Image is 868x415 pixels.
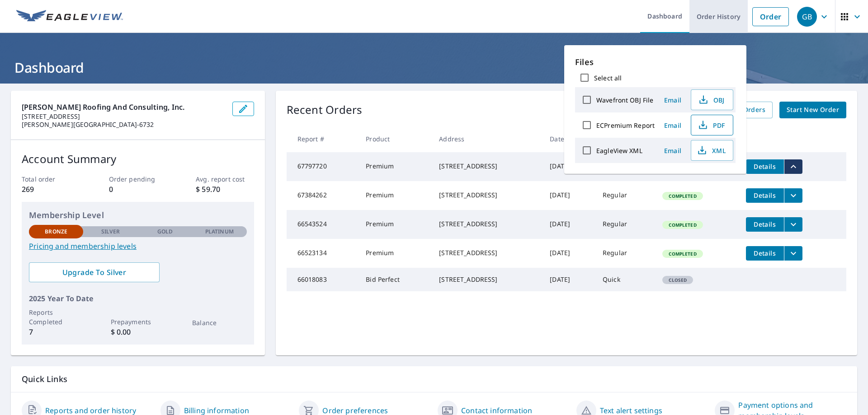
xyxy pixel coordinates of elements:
button: detailsBtn-66543524 [746,217,784,232]
a: Order [752,7,789,26]
div: [STREET_ADDRESS] [439,275,535,284]
button: PDF [691,115,733,135]
label: Select all [594,74,622,82]
label: Wavefront OBJ File [596,96,653,104]
p: Gold [157,228,173,236]
th: Address [432,126,542,152]
span: Start New Order [787,104,839,116]
td: 66018083 [287,268,359,291]
button: Email [658,93,687,107]
img: EV Logo [16,10,123,23]
th: Report # [287,126,359,152]
span: Details [751,162,778,171]
span: Details [751,220,778,228]
div: [STREET_ADDRESS] [439,191,535,200]
button: OBJ [691,89,733,110]
div: [STREET_ADDRESS] [439,219,535,228]
span: Email [662,146,684,155]
p: Membership Level [29,209,247,221]
p: Platinum [205,228,234,236]
button: XML [691,140,733,161]
button: filesDropdownBtn-66543524 [784,217,802,232]
td: Premium [359,181,432,210]
td: 67797720 [287,152,359,181]
div: [STREET_ADDRESS] [439,162,535,171]
p: Recent Orders [287,102,363,118]
span: Email [662,121,684,130]
td: [DATE] [542,152,595,181]
span: Email [662,96,684,104]
button: detailsBtn-67797720 [746,159,784,174]
button: filesDropdownBtn-67797720 [784,159,802,174]
p: Total order [22,174,80,184]
button: Email [658,144,687,158]
button: filesDropdownBtn-67384262 [784,188,802,203]
p: [STREET_ADDRESS] [22,112,225,121]
td: 66543524 [287,210,359,239]
p: 2025 Year To Date [29,293,247,304]
td: [DATE] [542,210,595,239]
td: 67384262 [287,181,359,210]
th: Product [359,126,432,152]
p: Files [575,56,736,68]
th: Date [542,126,595,152]
td: Premium [359,210,432,239]
button: filesDropdownBtn-66523134 [784,246,802,261]
p: $ 59.70 [196,184,254,195]
td: Regular [595,239,655,268]
p: [PERSON_NAME] Roofing and Consulting, Inc. [22,102,225,112]
p: 269 [22,184,80,195]
span: Completed [663,222,702,228]
button: Email [658,118,687,132]
td: Quick [595,268,655,291]
td: Premium [359,239,432,268]
label: EagleView XML [596,146,642,155]
a: Upgrade To Silver [29,262,160,282]
p: Avg. report cost [196,174,254,184]
span: PDF [697,120,726,131]
td: [DATE] [542,239,595,268]
p: Order pending [109,174,167,184]
p: Prepayments [111,317,165,326]
td: Premium [359,152,432,181]
p: Silver [101,228,120,236]
span: Completed [663,193,702,199]
p: [PERSON_NAME][GEOGRAPHIC_DATA]-6732 [22,121,225,129]
a: Start New Order [779,102,846,118]
span: Upgrade To Silver [36,267,152,277]
p: Account Summary [22,151,254,167]
td: [DATE] [542,268,595,291]
td: [DATE] [542,181,595,210]
span: Closed [663,277,692,283]
td: Regular [595,210,655,239]
p: Bronze [45,228,67,236]
p: 0 [109,184,167,195]
button: detailsBtn-66523134 [746,246,784,261]
label: ECPremium Report [596,121,655,130]
span: Completed [663,251,702,257]
p: $ 0.00 [111,326,165,337]
td: 66523134 [287,239,359,268]
p: Quick Links [22,373,846,385]
span: OBJ [697,94,726,105]
span: Details [751,191,778,200]
p: Balance [192,318,246,327]
a: Pricing and membership levels [29,241,247,252]
div: GB [797,7,817,27]
span: Details [751,249,778,257]
div: [STREET_ADDRESS] [439,248,535,257]
h1: Dashboard [11,58,857,77]
p: Reports Completed [29,308,83,326]
td: Regular [595,181,655,210]
td: Bid Perfect [359,268,432,291]
p: 7 [29,326,83,337]
span: XML [697,145,726,156]
button: detailsBtn-67384262 [746,188,784,203]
